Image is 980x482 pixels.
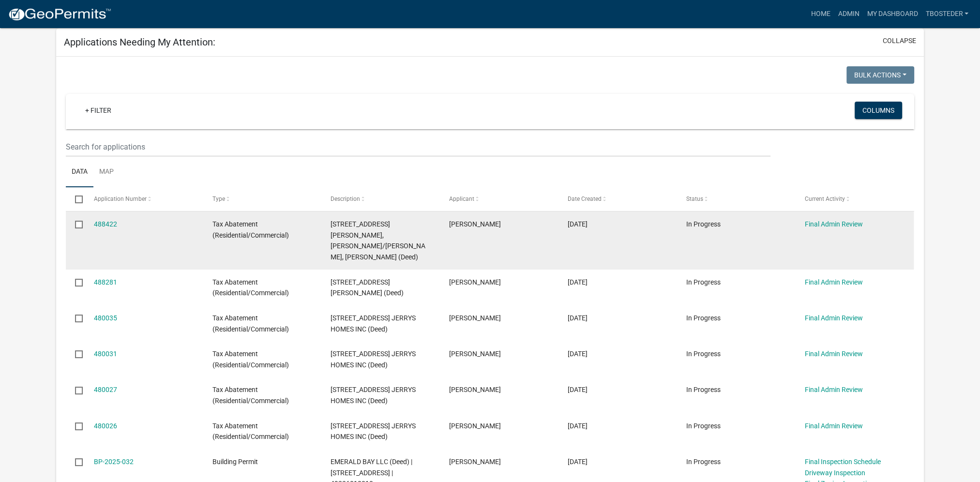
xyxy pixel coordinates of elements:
[449,458,501,466] span: Angie Steigerwald
[558,187,677,211] datatable-header-cell: Date Created
[93,157,120,188] a: Map
[568,386,588,393] span: 09/17/2025
[331,386,416,405] span: 311 N 19TH ST JERRYS HOMES INC (Deed)
[212,220,289,239] span: Tax Abatement (Residential/Commercial)
[449,314,501,322] span: adam
[568,278,588,286] span: 10/06/2025
[66,157,93,188] a: Data
[94,422,117,430] a: 480026
[805,314,863,322] a: Final Admin Review
[805,220,863,228] a: Final Admin Review
[846,66,914,84] button: Bulk Actions
[212,458,258,466] span: Building Permit
[805,350,863,358] a: Final Admin Review
[855,102,902,119] button: Columns
[66,137,770,157] input: Search for applications
[568,220,588,228] span: 10/06/2025
[449,350,501,358] span: adam
[686,220,721,228] span: In Progress
[805,386,863,393] a: Final Admin Review
[568,314,588,322] span: 09/17/2025
[686,350,721,358] span: In Progress
[212,278,289,297] span: Tax Abatement (Residential/Commercial)
[321,187,440,211] datatable-header-cell: Description
[686,386,721,393] span: In Progress
[449,278,501,286] span: bryce anderson
[805,469,865,477] a: Driveway Inspection
[440,187,558,211] datatable-header-cell: Applicant
[449,386,501,393] span: adam
[863,5,921,23] a: My Dashboard
[449,196,474,202] span: Applicant
[805,196,845,202] span: Current Activity
[834,5,863,23] a: Admin
[94,196,147,202] span: Application Number
[921,5,972,23] a: tbosteder
[686,458,721,466] span: In Progress
[212,422,289,441] span: Tax Abatement (Residential/Commercial)
[568,422,588,430] span: 09/17/2025
[77,102,119,119] a: + Filter
[203,187,321,211] datatable-header-cell: Type
[94,314,117,322] a: 480035
[94,386,117,393] a: 480027
[805,458,881,466] a: Final Inspection Schedule
[212,350,289,369] span: Tax Abatement (Residential/Commercial)
[677,187,796,211] datatable-header-cell: Status
[94,220,117,228] a: 488422
[449,422,501,430] span: adam
[686,278,721,286] span: In Progress
[331,314,416,333] span: 305 N 19TH ST JERRYS HOMES INC (Deed)
[568,350,588,358] span: 09/17/2025
[85,187,203,211] datatable-header-cell: Application Number
[686,196,703,202] span: Status
[331,350,416,369] span: 313 N 19TH ST JERRYS HOMES INC (Deed)
[94,458,134,466] a: BP-2025-032
[568,196,602,202] span: Date Created
[331,422,416,441] span: 307 N 19TH ST JERRYS HOMES INC (Deed)
[94,350,117,358] a: 480031
[686,422,721,430] span: In Progress
[805,278,863,286] a: Final Admin Review
[807,5,834,23] a: Home
[331,278,404,297] span: 403 N 19TH ST ANDERSON, BRYCE (Deed)
[795,187,914,211] datatable-header-cell: Current Activity
[212,314,289,333] span: Tax Abatement (Residential/Commercial)
[686,314,721,322] span: In Progress
[331,220,425,261] span: 401 N 19TH ST DAVIS PHILLIPS, SHIRLEY/PHILLIPS, DAN JOHN (Deed)
[331,196,360,202] span: Description
[805,422,863,430] a: Final Admin Review
[66,187,84,211] datatable-header-cell: Select
[568,458,588,466] span: 01/14/2025
[449,220,501,228] span: Shirley Ann Phillips
[94,278,117,286] a: 488281
[212,386,289,405] span: Tax Abatement (Residential/Commercial)
[64,36,215,48] h5: Applications Needing My Attention:
[883,36,916,46] button: collapse
[212,196,225,202] span: Type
